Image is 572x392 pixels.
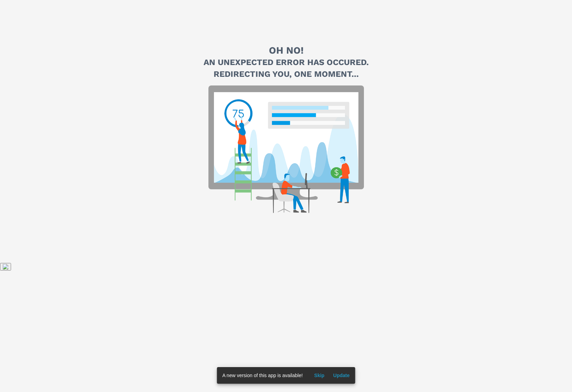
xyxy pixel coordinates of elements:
img: tour-page-1@2x.png [208,85,364,213]
button: Update [330,370,353,381]
span: Skip [311,372,328,379]
button: Skip [308,370,330,381]
span: Update [333,372,350,379]
span: A new version of this app is available! [222,373,303,378]
h2: Oh no! [269,44,303,56]
h3: Redirecting you, one moment... [214,68,359,80]
h3: An unexpected error has occured. [204,56,369,68]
